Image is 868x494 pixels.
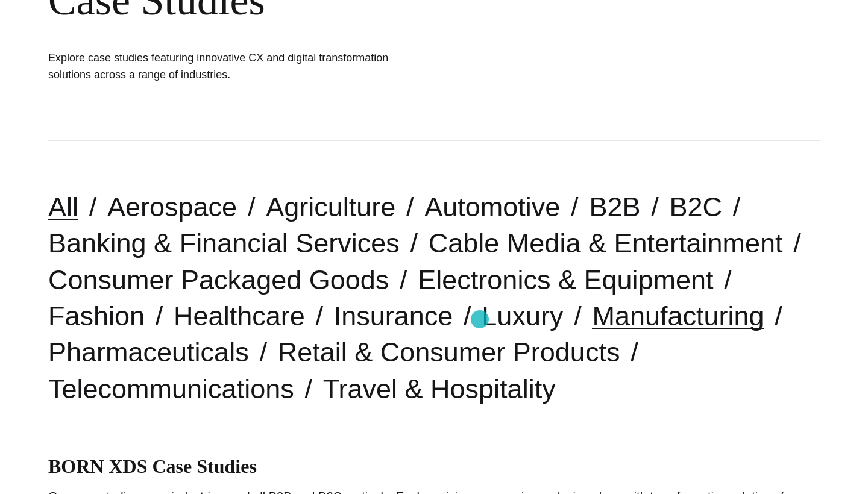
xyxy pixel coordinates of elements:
a: Banking & Financial Services [48,228,400,258]
a: Healthcare [174,301,305,331]
a: All [48,192,78,222]
a: B2B [589,192,640,222]
a: Automotive [424,192,560,222]
a: Aerospace [107,192,237,222]
h1: BORN XDS Case Studies [48,455,820,478]
a: Fashion [48,301,145,331]
a: Pharmaceuticals [48,337,249,367]
a: Telecommunications [48,374,294,404]
a: Travel & Hospitality [323,374,556,404]
h1: Explore case studies featuring innovative CX and digital transformation solutions across a range ... [48,49,410,83]
a: Agriculture [266,192,395,222]
a: B2C [669,192,722,222]
a: Manufacturing [592,301,764,331]
a: Cable Media & Entertainment [429,228,783,258]
a: Electronics & Equipment [418,264,713,295]
a: Consumer Packaged Goods [48,264,389,295]
a: Retail & Consumer Products [278,337,620,367]
a: Luxury [482,301,563,331]
a: Insurance [334,301,453,331]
